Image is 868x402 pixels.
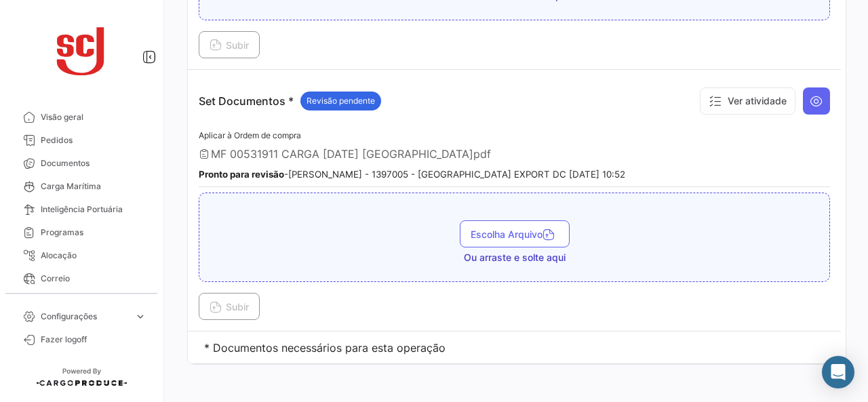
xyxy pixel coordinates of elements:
[199,169,625,180] small: - [PERSON_NAME] - 1397005 - [GEOGRAPHIC_DATA] EXPORT DC [DATE] 10:52
[199,293,260,320] button: Subir
[41,157,146,169] span: Documentos
[199,92,381,110] p: Set Documentos *
[41,180,146,193] span: Carga Marítima
[11,244,152,267] a: Alocação
[41,334,146,346] span: Fazer logoff
[211,147,491,161] span: MF 00531911 CARGA [DATE] [GEOGRAPHIC_DATA]pdf
[41,134,146,146] span: Pedidos
[41,310,129,323] span: Configurações
[199,130,301,140] span: Aplicar à Ordem de compra
[199,31,260,58] button: Subir
[41,111,146,123] span: Visão geral
[11,221,152,244] a: Programas
[464,251,566,264] span: Ou arraste e solte aqui
[822,356,854,388] div: Abrir Intercom Messenger
[307,95,375,107] span: Revisão pendente
[700,87,795,115] button: Ver atividade
[134,310,146,323] span: expand_more
[11,198,152,221] a: Inteligência Portuária
[471,228,559,240] span: Escolha Arquivo
[47,16,115,84] img: scj_logo1.svg
[11,175,152,198] a: Carga Marítima
[11,106,152,129] a: Visão geral
[460,220,570,247] button: Escolha Arquivo
[199,169,284,180] b: Pronto para revisão
[210,39,249,51] span: Subir
[11,267,152,290] a: Correio
[11,129,152,152] a: Pedidos
[41,273,146,285] span: Correio
[41,226,146,239] span: Programas
[41,203,146,216] span: Inteligência Portuária
[41,249,146,262] span: Alocação
[210,301,249,313] span: Subir
[11,152,152,175] a: Documentos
